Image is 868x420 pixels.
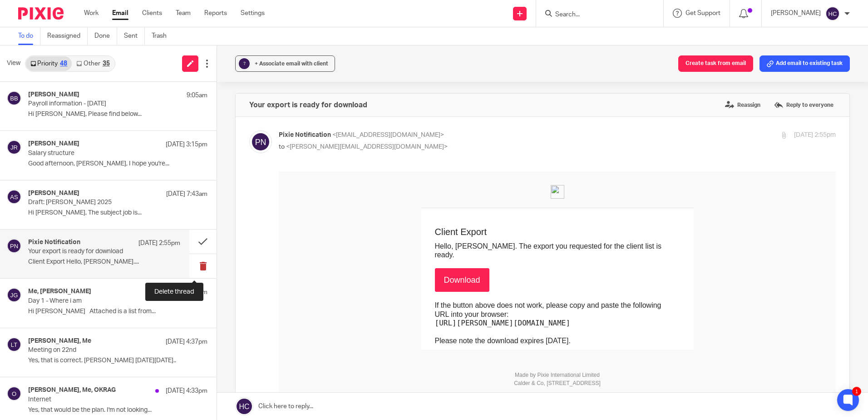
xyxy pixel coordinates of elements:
[28,160,207,168] p: Good afternoon, [PERSON_NAME], I hope you're...
[166,190,207,199] p: [DATE] 7:43am
[28,239,80,246] h4: Pixie Notification
[156,66,401,88] td: Hello, [PERSON_NAME]. The export you requested for the client list is ready.
[156,165,401,174] td: Please note the download expires [DATE].
[255,61,328,66] span: + Associate email with client
[279,144,285,150] span: to
[28,288,91,295] h4: Me, [PERSON_NAME]
[156,130,397,156] div: If the button above does not work, please copy and paste the following URL into your browser:
[7,288,21,302] img: svg%3E
[28,110,207,118] p: Hi [PERSON_NAME], Please find below...
[47,27,88,45] a: Reassigned
[759,55,850,72] button: Add email to existing task
[7,140,21,155] img: svg%3E
[152,27,173,45] a: Trash
[28,346,172,354] p: Meeting on 22nd
[7,386,21,401] img: svg%3E
[166,337,207,346] p: [DATE] 4:37pm
[678,55,753,72] button: Create task from email
[28,199,172,206] p: Draft: [PERSON_NAME] 2025
[7,239,21,253] img: svg%3E
[156,55,401,66] h3: Client Export
[723,98,763,112] label: Reassign
[156,97,211,120] a: Download
[28,100,172,108] p: Payroll information - [DATE]
[138,239,180,248] p: [DATE] 2:55pm
[249,130,272,153] img: svg%3E
[852,387,861,396] div: 1
[686,10,720,16] span: Get Support
[28,396,172,404] p: Internet
[28,150,172,157] p: Salary structure
[771,9,821,18] p: [PERSON_NAME]
[28,140,79,148] h4: [PERSON_NAME]
[187,91,207,100] p: 9:05am
[166,386,207,395] p: [DATE] 4:33pm
[28,248,150,255] p: Your export is ready for download
[28,209,207,217] p: Hi [PERSON_NAME], The subject job is...
[241,9,265,18] a: Settings
[279,132,331,138] span: Pixie Notification
[72,56,114,71] a: Other35
[7,337,21,352] img: svg%3E
[142,9,162,18] a: Clients
[18,27,40,45] a: To do
[7,91,21,105] img: svg%3E
[7,59,20,68] span: View
[112,9,128,18] a: Email
[239,58,250,69] div: ?
[772,98,836,112] label: Reply to everyone
[28,357,207,365] p: Yes, that is correct. [PERSON_NAME] [DATE][DATE]..
[28,337,91,345] h4: [PERSON_NAME], Me
[124,27,145,45] a: Sent
[28,190,79,197] h4: [PERSON_NAME]
[554,11,636,19] input: Search
[286,144,448,150] span: <[PERSON_NAME][EMAIL_ADDRESS][DOMAIN_NAME]>
[28,297,172,305] p: Day 1 - Where i am
[84,9,99,18] a: Work
[28,386,116,394] h4: [PERSON_NAME], Me, OKRAG
[794,130,836,140] p: [DATE] 2:55pm
[28,406,207,414] p: Yes, that would be the plan. I'm not looking...
[166,140,207,149] p: [DATE] 3:15pm
[28,258,180,266] p: Client Export Hello, [PERSON_NAME]....
[166,288,207,297] p: [DATE] 7:47pm
[176,9,191,18] a: Team
[249,100,367,110] h4: Your export is ready for download
[825,6,840,21] img: svg%3E
[156,147,397,156] pre: [URL][PERSON_NAME][DOMAIN_NAME]
[26,56,72,71] a: Priority48
[28,91,79,99] h4: [PERSON_NAME]
[18,7,64,20] img: Pixie
[94,27,117,45] a: Done
[235,200,322,216] p: Made by Pixie International Limited Calder & Co, [STREET_ADDRESS]
[60,60,67,67] div: 48
[235,55,335,72] button: ? + Associate email with client
[204,9,227,18] a: Reports
[272,14,286,27] img: Chatfield Accountancy Limited
[103,60,110,67] div: 35
[7,190,21,204] img: svg%3E
[332,132,444,138] span: <[EMAIL_ADDRESS][DOMAIN_NAME]>
[28,308,207,315] p: Hi [PERSON_NAME] Attached is a list from...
